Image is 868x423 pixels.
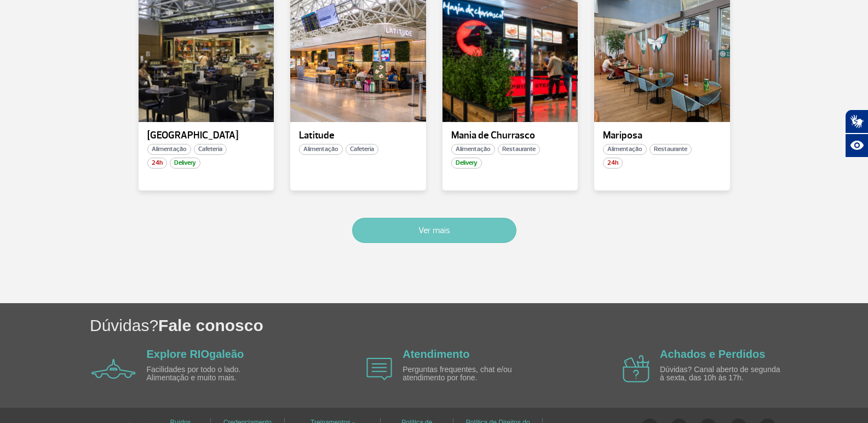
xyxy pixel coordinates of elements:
p: [GEOGRAPHIC_DATA] [147,130,266,141]
img: airplane icon [91,359,136,379]
span: Restaurante [649,144,692,155]
h1: Dúvidas? [90,314,868,337]
span: Delivery [451,158,482,169]
p: Facilidades por todo o lado. Alimentação e muito mais. [147,366,273,383]
div: Plugin de acessibilidade da Hand Talk. [845,109,868,158]
span: Cafeteria [194,144,227,155]
p: Mania de Churrasco [451,130,570,141]
p: Mariposa [603,130,721,141]
button: Ver mais [352,218,516,243]
span: Alimentação [451,144,495,155]
button: Abrir tradutor de língua de sinais. [845,109,868,134]
span: Cafeteria [346,144,378,155]
span: Delivery [170,158,200,169]
span: Fale conosco [158,316,263,334]
p: Perguntas frequentes, chat e/ou atendimento por fone. [403,366,528,383]
button: Abrir recursos assistivos. [845,134,868,158]
span: 24h [603,158,623,169]
a: Achados e Perdidos [660,348,765,360]
p: Latitude [299,130,417,141]
img: airplane icon [623,355,649,383]
img: airplane icon [366,358,392,380]
span: 24h [147,158,167,169]
span: Alimentação [147,144,191,155]
span: Restaurante [498,144,540,155]
span: Alimentação [603,144,647,155]
a: Explore RIOgaleão [147,348,244,360]
span: Alimentação [299,144,343,155]
a: Atendimento [403,348,469,360]
p: Dúvidas? Canal aberto de segunda à sexta, das 10h às 17h. [660,366,786,383]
